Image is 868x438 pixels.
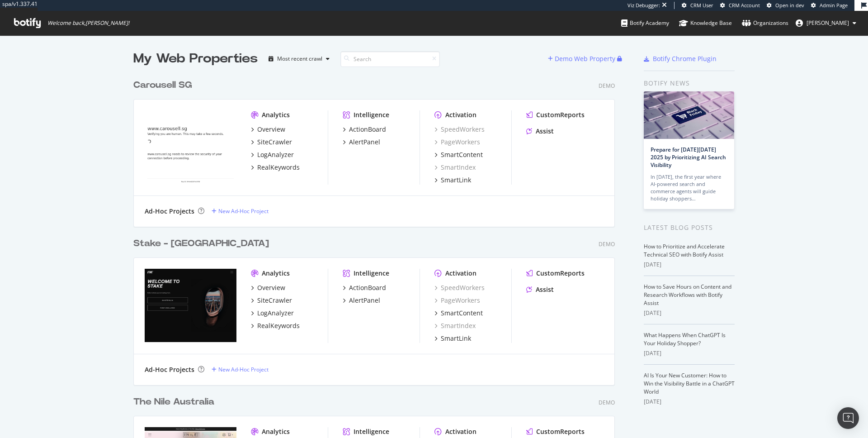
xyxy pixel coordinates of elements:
[644,283,731,307] a: How to Save Hours on Content and Research Workflows with Botify Assist
[627,2,660,9] div: Viz Debugger:
[720,2,760,9] a: CRM Account
[133,237,273,250] a: Stake - [GEOGRAPHIC_DATA]
[434,150,483,159] a: SmartContent
[145,207,194,216] div: Ad-Hoc Projects
[682,2,713,9] a: CRM User
[257,296,292,305] div: SiteCrawler
[536,427,585,436] div: CustomReports
[434,309,483,318] a: SmartContent
[251,296,292,305] a: SiteCrawler
[354,110,389,119] div: Intelligence
[133,79,196,92] a: Carousell SG
[218,366,269,373] div: New Ad-Hoc Project
[742,19,788,28] div: Organizations
[343,296,380,305] a: AlertPanel
[251,125,285,134] a: Overview
[343,125,386,134] a: ActionBoard
[644,371,735,395] a: AI Is Your New Customer: How to Win the Visibility Battle in a ChatGPT World
[536,110,585,119] div: CustomReports
[679,19,732,28] div: Knowledge Base
[729,2,760,9] span: CRM Account
[644,78,735,88] div: Botify news
[526,427,585,436] a: CustomReports
[788,16,863,30] button: [PERSON_NAME]
[820,2,848,9] span: Admin Page
[265,52,333,66] button: Most recent crawl
[644,261,735,269] div: [DATE]
[445,110,476,119] div: Activation
[644,243,725,258] a: How to Prioritize and Accelerate Technical SEO with Botify Assist
[548,55,617,62] a: Demo Web Property
[434,334,471,343] a: SmartLink
[262,427,290,436] div: Analytics
[251,321,300,330] a: RealKeywords
[775,2,804,9] span: Open in dev
[536,285,554,294] div: Assist
[145,365,194,374] div: Ad-Hoc Projects
[257,163,300,172] div: RealKeywords
[445,427,476,436] div: Activation
[262,269,290,278] div: Analytics
[257,309,294,318] div: LogAnalyzer
[354,427,389,436] div: Intelligence
[434,296,480,305] a: PageWorkers
[349,296,380,305] div: AlertPanel
[434,321,476,330] div: SmartIndex
[644,223,735,233] div: Latest Blog Posts
[133,395,214,409] div: The Nile Australia
[651,173,727,202] div: In [DATE], the first year where AI-powered search and commerce agents will guide holiday shoppers…
[807,19,849,27] span: Lucas Oriot
[548,52,617,66] button: Demo Web Property
[621,19,669,28] div: Botify Academy
[599,82,615,90] div: Demo
[434,283,485,292] a: SpeedWorkers
[536,269,585,278] div: CustomReports
[349,283,386,292] div: ActionBoard
[145,110,236,184] img: Carousell SG
[349,138,380,147] div: AlertPanel
[690,2,713,9] span: CRM User
[47,19,129,27] span: Welcome back, [PERSON_NAME] !
[133,237,269,250] div: Stake - [GEOGRAPHIC_DATA]
[441,309,483,318] div: SmartContent
[133,395,218,409] a: The Nile Australia
[257,321,300,330] div: RealKeywords
[526,110,585,119] a: CustomReports
[257,138,292,147] div: SiteCrawler
[526,285,554,294] a: Assist
[251,163,300,172] a: RealKeywords
[257,125,285,134] div: Overview
[644,398,735,406] div: [DATE]
[526,127,554,136] a: Assist
[767,2,804,9] a: Open in dev
[536,127,554,136] div: Assist
[262,110,290,119] div: Analytics
[133,50,258,68] div: My Web Properties
[257,283,285,292] div: Overview
[651,146,726,169] a: Prepare for [DATE][DATE] 2025 by Prioritizing AI Search Visibility
[354,269,389,278] div: Intelligence
[644,309,735,317] div: [DATE]
[441,334,471,343] div: SmartLink
[218,207,269,215] div: New Ad-Hoc Project
[251,283,285,292] a: Overview
[621,11,669,35] a: Botify Academy
[811,2,848,9] a: Admin Page
[343,138,380,147] a: AlertPanel
[679,11,732,35] a: Knowledge Base
[251,309,294,318] a: LogAnalyzer
[644,91,734,139] img: Prepare for Black Friday 2025 by Prioritizing AI Search Visibility
[526,269,585,278] a: CustomReports
[434,125,485,134] div: SpeedWorkers
[257,150,294,159] div: LogAnalyzer
[434,138,480,147] a: PageWorkers
[133,79,192,92] div: Carousell SG
[434,163,476,172] a: SmartIndex
[441,150,483,159] div: SmartContent
[277,56,322,62] div: Most recent crawl
[599,240,615,248] div: Demo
